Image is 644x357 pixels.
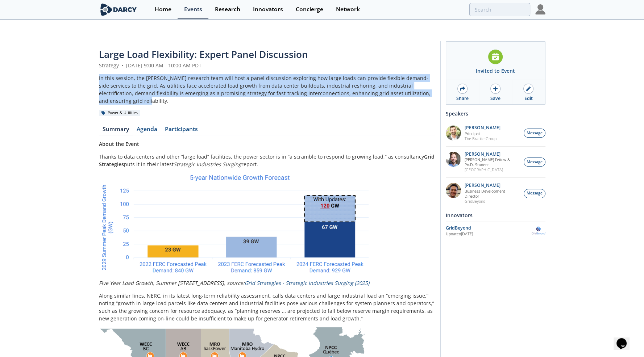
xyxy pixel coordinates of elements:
img: 626720fa-8757-46f0-a154-a66cdc51b198 [446,183,461,198]
p: GridBeyond [465,199,520,204]
img: 80af834d-1bc5-4ae6-b57f-fc2f1b2cb4b2 [446,125,461,140]
div: Power & Utilities [99,110,141,116]
a: Participants [161,126,202,135]
div: Home [155,7,171,12]
img: Image [99,173,370,274]
div: GridBeyond [446,225,532,231]
button: Message [524,189,545,198]
div: Speakers [446,107,545,120]
span: • [120,62,125,69]
div: Save [490,95,500,102]
button: Message [524,157,545,167]
em: Five Year Load Growth, Summer [STREET_ADDRESS], source: [99,280,369,286]
strong: About the Event [99,140,139,147]
div: Innovators [446,209,545,222]
button: Message [524,129,545,138]
div: Invited to Event [476,67,515,75]
a: Agenda [133,126,161,135]
a: Summary [99,126,133,135]
div: Research [215,7,240,12]
div: Concierge [296,7,323,12]
p: [PERSON_NAME] [465,125,500,130]
div: Share [456,95,469,102]
span: Large Load Flexibility: Expert Panel Discussion [99,48,308,61]
span: Message [527,130,543,136]
div: Events [184,7,202,12]
img: logo-wide.svg [99,3,138,16]
strong: Grid Strategies [99,153,435,168]
div: In this session, the [PERSON_NAME] research team will host a panel discussion exploring how large... [99,74,435,105]
p: Principal [465,131,500,136]
p: The Brattle Group [465,136,500,141]
a: Grid Strategies - Strategic Industries Surging (2025) [245,280,369,286]
p: [PERSON_NAME] Fellow & Ph.D. Student [465,157,520,167]
div: Edit [524,95,533,102]
input: Advanced Search [469,3,530,16]
img: 94f5b726-9240-448e-ab22-991e3e151a77 [446,152,461,167]
p: Along similar lines, NERC, in its latest long-term reliability assessment, calls data centers and... [99,292,435,322]
iframe: chat widget [614,328,637,350]
p: [PERSON_NAME] [465,152,520,157]
p: [PERSON_NAME] [465,183,520,188]
em: Strategic Industries Surging [174,161,241,168]
p: Thanks to data centers and other “large load” facilities, the power sector is in “a scramble to r... [99,153,435,168]
div: Strategy [DATE] 9:00 AM - 10:00 AM PDT [99,62,435,69]
div: Innovators [253,7,283,12]
p: [GEOGRAPHIC_DATA] [465,167,520,172]
img: Profile [535,4,545,14]
div: Network [336,7,360,12]
span: Message [527,159,543,165]
span: Message [527,190,543,196]
a: GridBeyond Updated[DATE] GridBeyond [446,224,545,237]
div: Updated [DATE] [446,231,532,237]
a: Edit [512,80,545,104]
p: Business Development Director [465,189,520,199]
img: GridBeyond [532,224,545,237]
